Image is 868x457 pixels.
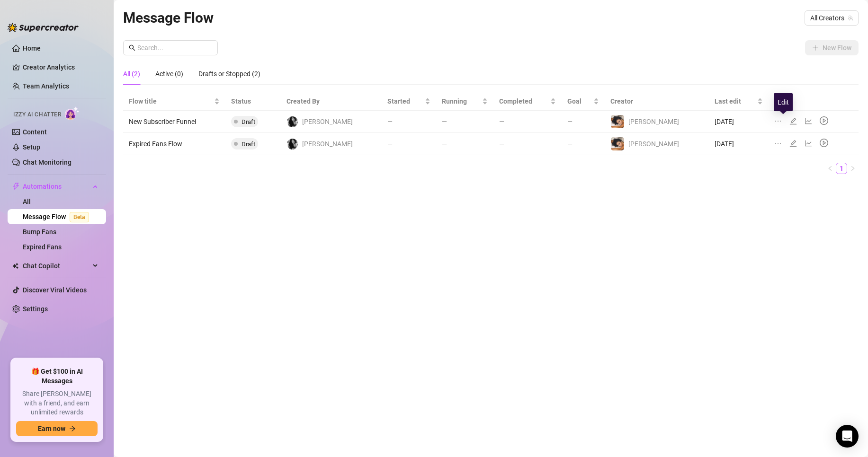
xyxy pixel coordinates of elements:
[69,425,76,432] span: arrow-right
[709,133,768,155] td: [DATE]
[242,118,255,125] span: Draft
[382,133,436,155] td: —
[23,305,48,313] a: Settings
[155,69,183,79] div: Active (0)
[129,96,212,106] span: Flow title
[836,163,847,174] li: 1
[436,92,493,111] th: Running
[562,92,605,111] th: Goal
[16,421,98,436] button: Earn nowarrow-right
[302,116,353,127] span: [PERSON_NAME]
[123,133,225,155] td: Expired Fans Flow
[493,92,561,111] th: Completed
[805,40,859,55] button: New Flow
[123,92,225,111] th: Flow title
[820,139,828,147] span: play-circle
[836,163,847,174] a: 1
[850,166,856,171] span: right
[137,43,212,53] input: Search...
[13,110,61,119] span: Izzy AI Chatter
[774,117,782,125] span: ellipsis
[123,111,225,133] td: New Subscriber Funnel
[23,143,40,151] a: Setup
[436,111,493,133] td: —
[23,60,98,75] a: Creator Analytics
[836,425,859,448] div: Open Intercom Messenger
[23,258,90,273] span: Chat Copilot
[605,92,709,111] th: Creator
[70,212,89,222] span: Beta
[824,163,836,174] button: left
[827,166,833,171] span: left
[847,163,859,174] button: right
[23,158,72,166] a: Chat Monitoring
[65,106,80,120] img: AI Chatter
[436,133,493,155] td: —
[774,93,793,111] div: Edit
[23,44,41,52] a: Home
[789,140,797,147] span: edit
[123,7,214,29] article: Message Flow
[23,213,93,220] a: Message FlowBeta
[628,140,679,148] span: [PERSON_NAME]
[12,183,20,190] span: thunderbolt
[709,111,768,133] td: [DATE]
[23,228,56,236] a: Bump Fans
[611,115,624,128] img: Raqual
[23,82,69,90] a: Team Analytics
[198,69,260,79] div: Drafts or Stopped (2)
[499,96,548,106] span: Completed
[23,286,87,294] a: Discover Viral Videos
[16,389,98,417] span: Share [PERSON_NAME] with a friend, and earn unlimited rewards
[709,92,768,111] th: Last edit
[123,69,140,79] div: All (2)
[382,92,436,111] th: Started
[12,263,18,269] img: Chat Copilot
[281,92,382,111] th: Created By
[493,133,561,155] td: —
[715,96,755,106] span: Last edit
[628,118,679,125] span: [PERSON_NAME]
[302,139,353,149] span: [PERSON_NAME]
[387,96,423,106] span: Started
[805,140,812,147] span: line-chart
[382,111,436,133] td: —
[562,133,605,155] td: —
[23,179,90,194] span: Automations
[848,15,853,21] span: team
[562,111,605,133] td: —
[16,367,98,386] span: 🎁 Get $100 in AI Messages
[23,198,31,205] a: All
[789,117,797,125] span: edit
[129,44,135,51] span: search
[611,137,624,150] img: Raqual
[287,116,298,127] img: Raqual Rose
[847,163,859,174] li: Next Page
[442,96,480,106] span: Running
[23,128,47,136] a: Content
[287,139,298,149] img: Raqual Rose
[820,116,828,125] span: play-circle
[567,96,591,106] span: Goal
[242,141,255,148] span: Draft
[824,163,836,174] li: Previous Page
[8,23,79,32] img: logo-BBDzfeDw.svg
[493,111,561,133] td: —
[225,92,280,111] th: Status
[38,425,65,432] span: Earn now
[805,117,812,125] span: line-chart
[810,11,853,25] span: All Creators
[23,243,62,251] a: Expired Fans
[774,140,782,147] span: ellipsis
